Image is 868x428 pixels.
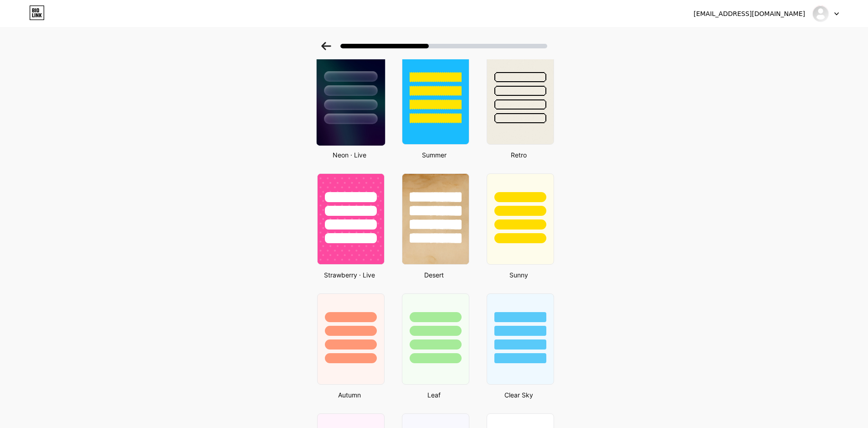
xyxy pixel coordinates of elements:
div: [EMAIL_ADDRESS][DOMAIN_NAME] [693,9,805,19]
div: Leaf [399,390,469,400]
div: Neon · Live [314,150,385,160]
div: Desert [399,270,469,280]
div: Strawberry · Live [314,270,385,280]
div: Sunny [484,270,554,280]
div: Autumn [314,390,385,400]
div: Summer [399,150,469,160]
img: shwebonetharvip [812,5,829,22]
div: Clear Sky [484,390,554,400]
div: Retro [484,150,554,160]
img: neon.jpg [316,52,385,146]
